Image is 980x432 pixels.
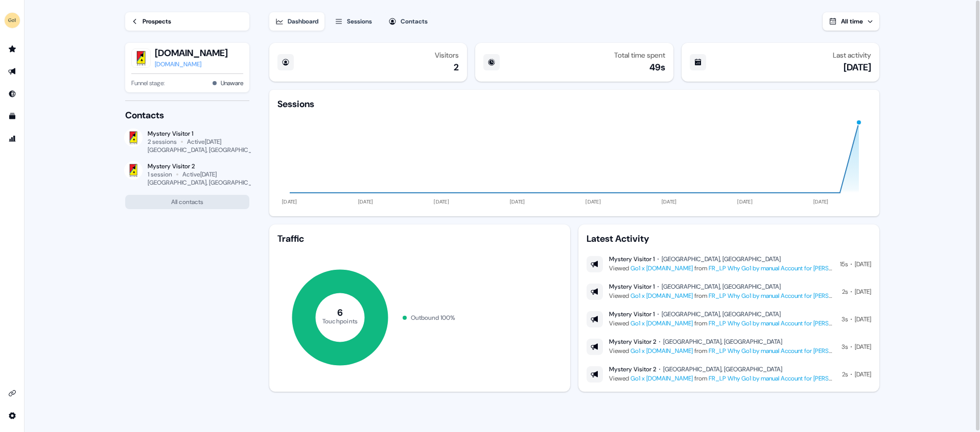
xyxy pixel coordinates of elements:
[277,98,314,110] div: Sessions
[148,138,177,146] div: 2 sessions
[434,198,449,205] tspan: [DATE]
[221,78,243,88] button: Unaware
[148,179,268,187] div: [GEOGRAPHIC_DATA], [GEOGRAPHIC_DATA]
[329,12,378,31] button: Sessions
[609,318,835,328] div: Viewed from
[662,283,781,291] div: [GEOGRAPHIC_DATA], [GEOGRAPHIC_DATA]
[4,408,20,424] a: Go to integrations
[663,365,782,373] div: [GEOGRAPHIC_DATA], [GEOGRAPHIC_DATA]
[4,131,20,147] a: Go to attribution
[454,61,459,73] div: 2
[435,51,459,59] div: Visitors
[125,12,249,31] a: Prospects
[841,17,863,26] span: All time
[411,313,455,323] div: Outbound 100 %
[662,255,781,263] div: [GEOGRAPHIC_DATA], [GEOGRAPHIC_DATA]
[322,317,358,325] tspan: Touchpoints
[855,287,871,297] div: [DATE]
[709,319,859,327] a: FR_LP Why Go1 by manual Account for [PERSON_NAME]
[609,310,655,318] div: Mystery Visitor 1
[631,347,693,355] a: Go1 x [DOMAIN_NAME]
[609,283,655,291] div: Mystery Visitor 1
[609,263,834,273] div: Viewed from
[842,369,848,379] div: 2s
[510,198,525,205] tspan: [DATE]
[842,314,848,324] div: 3s
[813,198,829,205] tspan: [DATE]
[609,255,655,263] div: Mystery Visitor 1
[155,59,228,69] a: [DOMAIN_NAME]
[609,291,836,301] div: Viewed from
[855,369,871,379] div: [DATE]
[663,338,782,346] div: [GEOGRAPHIC_DATA], [GEOGRAPHIC_DATA]
[4,86,20,102] a: Go to Inbound
[662,310,781,318] div: [GEOGRAPHIC_DATA], [GEOGRAPHIC_DATA]
[4,63,20,80] a: Go to outbound experience
[4,385,20,401] a: Go to integrations
[131,78,165,88] span: Funnel stage:
[631,292,693,300] a: Go1 x [DOMAIN_NAME]
[842,342,848,352] div: 3s
[823,12,879,31] button: All time
[709,347,859,355] a: FR_LP Why Go1 by manual Account for [PERSON_NAME]
[709,264,859,272] a: FR_LP Why Go1 by manual Account for [PERSON_NAME]
[347,16,372,27] div: Sessions
[709,292,859,300] a: FR_LP Why Go1 by manual Account for [PERSON_NAME]
[269,12,324,31] button: Dashboard
[631,319,693,327] a: Go1 x [DOMAIN_NAME]
[182,170,217,179] div: Active [DATE]
[587,233,871,245] div: Latest Activity
[155,47,228,59] button: [DOMAIN_NAME]
[187,138,221,146] div: Active [DATE]
[148,162,249,170] div: Mystery Visitor 2
[382,12,434,31] button: Contacts
[609,346,835,356] div: Viewed from
[844,61,871,73] div: [DATE]
[148,146,268,154] div: [GEOGRAPHIC_DATA], [GEOGRAPHIC_DATA]
[401,16,428,27] div: Contacts
[4,41,20,57] a: Go to prospects
[125,195,249,209] button: All contacts
[737,198,753,205] tspan: [DATE]
[288,16,318,27] div: Dashboard
[4,108,20,124] a: Go to templates
[855,259,871,269] div: [DATE]
[609,365,656,373] div: Mystery Visitor 2
[337,307,343,319] tspan: 6
[148,130,249,138] div: Mystery Visitor 1
[840,259,848,269] div: 15s
[358,198,374,205] tspan: [DATE]
[148,170,172,179] div: 1 session
[631,374,693,383] a: Go1 x [DOMAIN_NAME]
[125,109,249,121] div: Contacts
[833,51,871,59] div: Last activity
[609,373,836,384] div: Viewed from
[855,314,871,324] div: [DATE]
[662,198,677,205] tspan: [DATE]
[614,51,665,59] div: Total time spent
[842,287,848,297] div: 2s
[609,338,656,346] div: Mystery Visitor 2
[277,233,562,245] div: Traffic
[631,264,693,272] a: Go1 x [DOMAIN_NAME]
[649,61,665,73] div: 49s
[282,198,297,205] tspan: [DATE]
[709,374,859,383] a: FR_LP Why Go1 by manual Account for [PERSON_NAME]
[143,16,171,27] div: Prospects
[586,198,601,205] tspan: [DATE]
[855,342,871,352] div: [DATE]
